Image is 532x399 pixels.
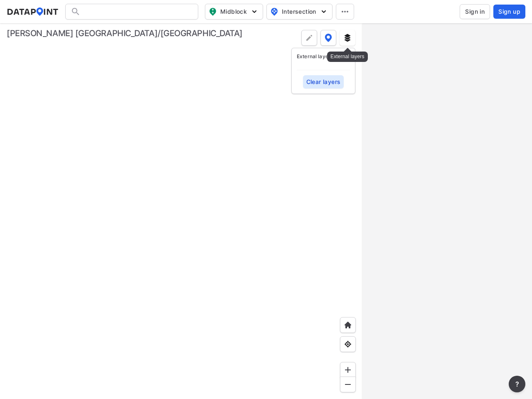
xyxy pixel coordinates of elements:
[306,78,341,86] span: Clear layers
[209,7,258,17] span: Midblock
[340,377,356,392] div: Zoom out
[205,4,263,20] button: Midblock
[343,53,350,60] img: close-external-leyer.3061a1c7.svg
[344,366,352,374] img: ZvzfEJKXnyWIrJytrsY285QMwk63cM6Drc+sIAAAAASUVORK5CYII=
[301,30,317,46] div: Polygon tool
[493,5,525,19] button: Sign up
[343,53,350,60] button: delete
[7,27,243,39] div: [PERSON_NAME] [GEOGRAPHIC_DATA]/[GEOGRAPHIC_DATA]
[344,380,352,389] img: MAAAAAElFTkSuQmCC
[344,340,352,348] img: zeq5HYn9AnE9l6UmnFLPAAAAAElFTkSuQmCC
[514,379,520,389] span: ?
[270,7,327,17] span: Intersection
[458,4,492,19] a: Sign in
[460,4,490,19] button: Sign in
[7,7,59,16] img: dataPointLogo.9353c09d.svg
[266,4,332,20] button: Intersection
[340,336,356,352] div: View my location
[343,34,352,42] img: layers.ee07997e.svg
[340,317,356,333] div: Home
[344,321,352,329] img: +XpAUvaXAN7GudzAAAAAElFTkSuQmCC
[250,7,259,16] img: 5YPKRKmlfpI5mqlR8AD95paCi+0kK1fRFDJSaMmawlwaeJcJwk9O2fotCW5ve9gAAAAASUVORK5CYII=
[297,53,350,60] p: External layers
[269,7,279,17] img: map_pin_int.54838e6b.svg
[303,75,344,89] button: Clear layers
[325,34,332,42] img: data-point-layers.37681fc9.svg
[498,7,520,16] span: Sign up
[320,30,336,46] button: DataPoint layers
[320,7,328,16] img: 5YPKRKmlfpI5mqlR8AD95paCi+0kK1fRFDJSaMmawlwaeJcJwk9O2fotCW5ve9gAAAAASUVORK5CYII=
[465,7,485,16] span: Sign in
[305,34,313,42] img: +Dz8AAAAASUVORK5CYII=
[492,5,525,19] a: Sign up
[340,362,356,378] div: Zoom in
[208,7,218,17] img: map_pin_mid.602f9df1.svg
[509,376,525,392] button: more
